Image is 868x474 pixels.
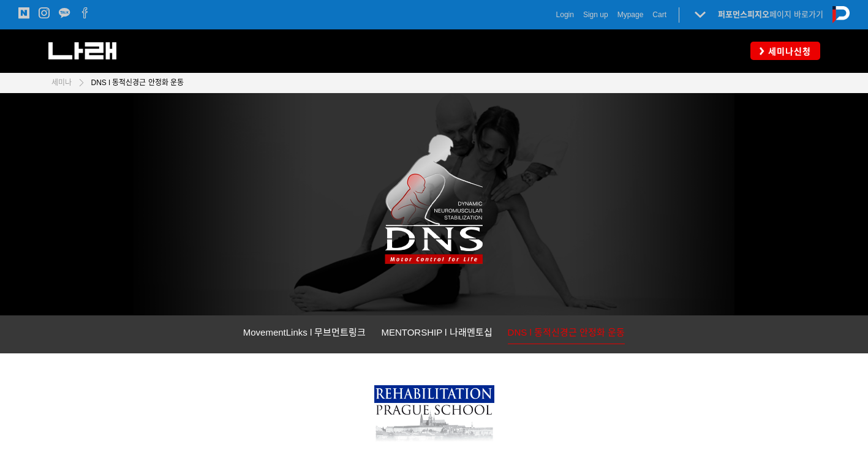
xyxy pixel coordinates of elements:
a: MovementLinks l 무브먼트링크 [243,325,366,344]
span: MENTORSHIP l 나래멘토십 [381,327,492,337]
a: Mypage [617,9,644,21]
strong: 퍼포먼스피지오 [718,10,769,19]
span: MovementLinks l 무브먼트링크 [243,327,366,337]
a: MENTORSHIP l 나래멘토십 [381,325,492,344]
a: DNS l 동적신경근 안정화 운동 [508,325,625,344]
span: 세미나 [51,78,72,87]
a: Login [556,9,574,21]
a: Sign up [583,9,608,21]
a: 퍼포먼스피지오페이지 바로가기 [718,10,823,19]
a: Cart [652,9,666,21]
span: DNS l 동적신경근 안정화 운동 [508,327,625,337]
span: 세미나신청 [764,45,811,58]
a: 세미나신청 [750,42,820,59]
a: 세미나 [51,77,72,89]
span: DNS l 동적신경근 안정화 운동 [91,78,184,87]
img: 7bd3899b73cc6.png [374,385,494,448]
a: DNS l 동적신경근 안정화 운동 [85,77,184,89]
